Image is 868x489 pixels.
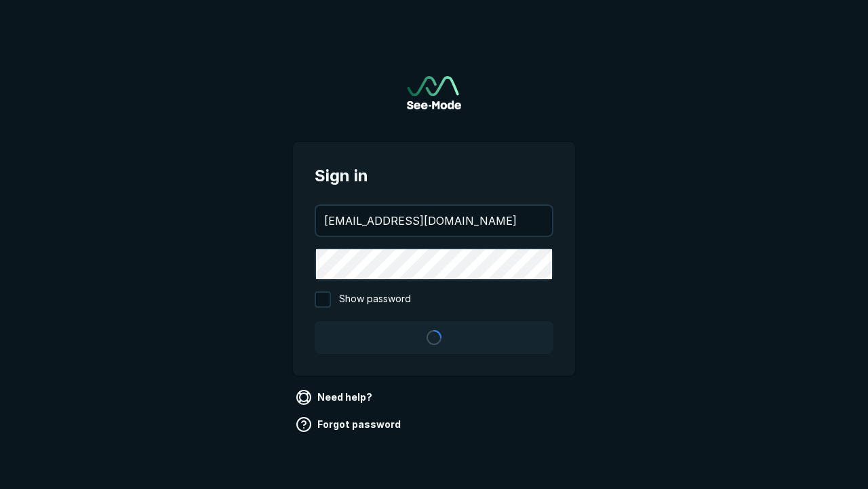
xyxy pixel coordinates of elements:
input: your@email.com [316,206,552,236]
span: Show password [339,291,411,308]
span: Sign in [315,164,553,188]
a: Go to sign in [407,76,461,109]
a: Need help? [293,386,378,408]
a: Forgot password [293,414,406,435]
img: See-Mode Logo [407,76,461,109]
